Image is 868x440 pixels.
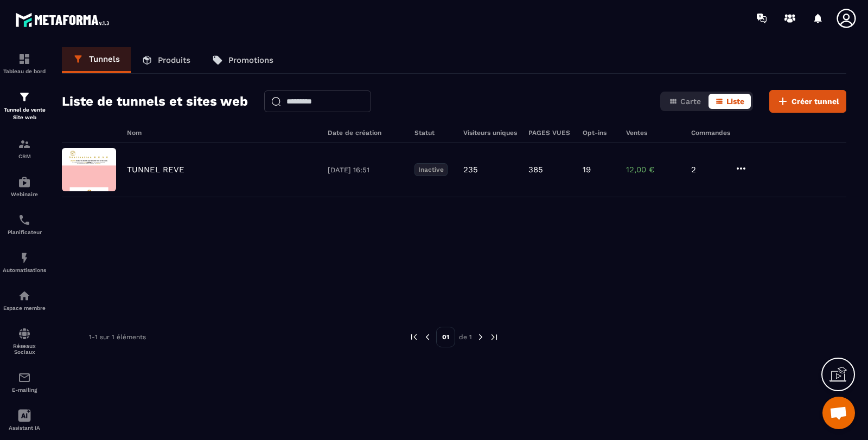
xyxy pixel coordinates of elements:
[201,47,284,73] a: Promotions
[131,47,201,73] a: Produits
[476,332,486,342] img: next
[726,97,744,106] span: Liste
[3,44,46,82] a: formationformationTableau de bord
[3,68,46,74] p: Tableau de bord
[626,165,680,174] p: 12,00 €
[3,243,46,281] a: automationsautomationsAutomatisations
[62,90,248,112] h2: Liste de tunnels et sites web
[328,129,404,137] h6: Date de création
[3,130,46,167] a: formationformationCRM
[3,343,46,355] p: Réseaux Sociaux
[680,97,701,106] span: Carte
[528,165,543,174] p: 385
[18,213,31,227] img: scheduler
[18,53,31,66] img: formation
[158,55,190,65] p: Produits
[89,54,120,64] p: Tunnels
[89,333,146,341] p: 1-1 sur 1 éléments
[822,397,855,429] div: Ouvrir le chat
[691,165,724,174] p: 2
[15,10,113,30] img: logo
[18,371,31,384] img: email
[127,129,317,137] h6: Nom
[3,106,46,121] p: Tunnel de vente Site web
[3,205,46,243] a: schedulerschedulerPlanificateur
[3,167,46,205] a: automationsautomationsWebinaire
[3,281,46,319] a: automationsautomationsEspace membre
[3,229,46,235] p: Planificateur
[62,47,131,73] a: Tunnels
[3,82,46,130] a: formationformationTunnel de vente Site web
[18,138,31,151] img: formation
[228,55,273,65] p: Promotions
[626,129,680,137] h6: Ventes
[3,191,46,197] p: Webinaire
[709,94,751,109] button: Liste
[18,90,31,103] img: formation
[528,129,572,137] h6: PAGES VUES
[463,165,478,174] p: 235
[436,327,455,347] p: 01
[423,332,432,342] img: prev
[3,319,46,363] a: social-networksocial-networkRéseaux Sociaux
[3,387,46,393] p: E-mailing
[769,90,846,113] button: Créer tunnel
[583,129,615,137] h6: Opt-ins
[414,129,452,137] h6: Statut
[3,363,46,401] a: emailemailE-mailing
[691,129,730,137] h6: Commandes
[3,305,46,311] p: Espace membre
[792,96,839,107] span: Créer tunnel
[18,176,31,189] img: automations
[3,425,46,431] p: Assistant IA
[463,129,518,137] h6: Visiteurs uniques
[409,332,419,342] img: prev
[459,333,472,341] p: de 1
[489,332,499,342] img: next
[662,94,707,109] button: Carte
[414,163,448,176] p: Inactive
[18,289,31,302] img: automations
[3,401,46,439] a: Assistant IA
[18,251,31,264] img: automations
[328,166,404,174] p: [DATE] 16:51
[62,148,116,191] img: image
[3,153,46,159] p: CRM
[127,165,184,174] p: TUNNEL REVE
[583,165,591,174] p: 19
[3,267,46,273] p: Automatisations
[18,327,31,340] img: social-network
